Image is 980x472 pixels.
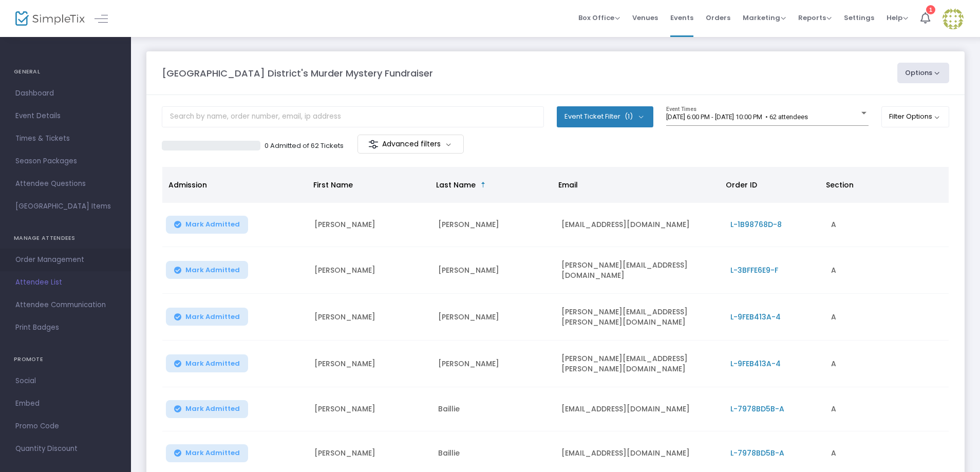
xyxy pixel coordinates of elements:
[666,113,808,121] span: [DATE] 6:00 PM - [DATE] 10:00 PM • 62 attendees
[168,180,207,190] span: Admission
[15,109,116,123] span: Event Details
[15,298,116,312] span: Attendee Communication
[14,228,117,249] h4: MANAGE ATTENDEES
[825,247,949,294] td: A
[15,374,116,388] span: Social
[15,155,116,168] span: Season Packages
[432,387,556,431] td: Baillie
[555,247,724,294] td: [PERSON_NAME][EMAIL_ADDRESS][DOMAIN_NAME]
[825,294,949,341] td: A
[844,5,874,31] span: Settings
[313,180,353,190] span: First Name
[15,87,116,100] span: Dashboard
[730,358,781,369] span: L-9FEB413A-4
[185,266,240,274] span: Mark Admitted
[730,448,784,458] span: L-7978BD5B-A
[578,13,620,23] span: Box Office
[479,181,487,189] span: Sortable
[15,442,116,456] span: Quantity Discount
[308,387,432,431] td: [PERSON_NAME]
[185,360,240,368] span: Mark Admitted
[632,5,658,31] span: Venues
[730,404,784,414] span: L-7978BD5B-A
[185,449,240,457] span: Mark Admitted
[15,276,116,289] span: Attendee List
[432,203,556,247] td: [PERSON_NAME]
[14,62,117,82] h4: GENERAL
[881,106,950,127] button: Filter Options
[730,265,778,275] span: L-3BFFE6E9-F
[670,5,693,31] span: Events
[555,203,724,247] td: [EMAIL_ADDRESS][DOMAIN_NAME]
[185,220,240,229] span: Mark Admitted
[730,219,782,230] span: L-1B98768D-8
[826,180,854,190] span: Section
[308,247,432,294] td: [PERSON_NAME]
[825,203,949,247] td: A
[166,444,248,462] button: Mark Admitted
[162,106,544,127] input: Search by name, order number, email, ip address
[555,341,724,387] td: [PERSON_NAME][EMAIL_ADDRESS][PERSON_NAME][DOMAIN_NAME]
[15,200,116,213] span: [GEOGRAPHIC_DATA] Items
[432,294,556,341] td: [PERSON_NAME]
[436,180,476,190] span: Last Name
[743,13,786,23] span: Marketing
[825,341,949,387] td: A
[555,294,724,341] td: [PERSON_NAME][EMAIL_ADDRESS][PERSON_NAME][DOMAIN_NAME]
[15,420,116,433] span: Promo Code
[557,106,653,127] button: Event Ticket Filter(1)
[166,308,248,326] button: Mark Admitted
[15,397,116,410] span: Embed
[625,112,633,121] span: (1)
[166,400,248,418] button: Mark Admitted
[926,5,935,14] div: 1
[357,135,464,154] m-button: Advanced filters
[555,387,724,431] td: [EMAIL_ADDRESS][DOMAIN_NAME]
[14,349,117,370] h4: PROMOTE
[185,313,240,321] span: Mark Admitted
[15,253,116,267] span: Order Management
[432,341,556,387] td: [PERSON_NAME]
[825,387,949,431] td: A
[162,66,433,80] m-panel-title: [GEOGRAPHIC_DATA] District's Murder Mystery Fundraiser
[798,13,832,23] span: Reports
[166,216,248,234] button: Mark Admitted
[15,321,116,334] span: Print Badges
[897,63,950,83] button: Options
[368,139,379,149] img: filter
[308,294,432,341] td: [PERSON_NAME]
[558,180,578,190] span: Email
[432,247,556,294] td: [PERSON_NAME]
[308,203,432,247] td: [PERSON_NAME]
[730,312,781,322] span: L-9FEB413A-4
[308,341,432,387] td: [PERSON_NAME]
[887,13,908,23] span: Help
[726,180,757,190] span: Order ID
[15,177,116,191] span: Attendee Questions
[166,354,248,372] button: Mark Admitted
[706,5,730,31] span: Orders
[185,405,240,413] span: Mark Admitted
[166,261,248,279] button: Mark Admitted
[15,132,116,145] span: Times & Tickets
[265,141,344,151] p: 0 Admitted of 62 Tickets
